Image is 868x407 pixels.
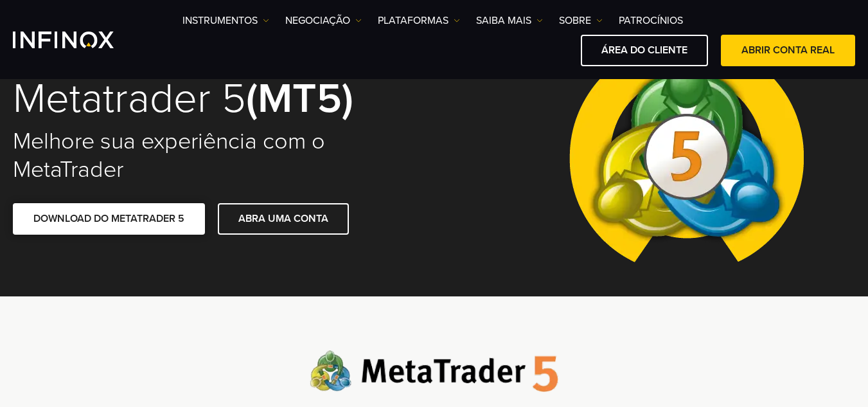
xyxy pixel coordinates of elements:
[182,13,269,28] a: Instrumentos
[378,13,460,28] a: PLATAFORMAS
[559,15,814,296] img: Meta Trader 5
[310,350,558,392] img: Meta Trader 5 logo
[218,203,349,235] a: ABRA UMA CONTA
[13,77,417,121] h1: Metatrader 5
[13,127,417,184] h2: Melhore sua experiência com o MetaTrader
[581,35,708,66] a: ÁREA DO CLIENTE
[559,13,603,28] a: SOBRE
[476,13,543,28] a: Saiba mais
[13,203,205,235] a: DOWNLOAD DO METATRADER 5
[285,13,362,28] a: NEGOCIAÇÃO
[721,35,855,66] a: ABRIR CONTA REAL
[619,13,683,28] a: Patrocínios
[13,32,144,48] a: INFINOX Logo
[246,73,353,124] strong: (MT5)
